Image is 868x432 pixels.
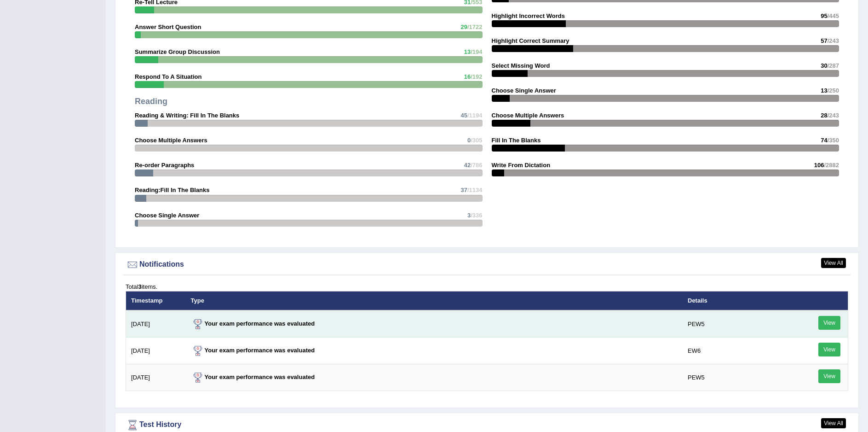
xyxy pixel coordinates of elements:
span: 95 [821,12,827,19]
strong: Choose Multiple Answers [135,137,207,144]
td: [DATE] [126,364,186,391]
strong: Your exam performance was evaluated [191,347,315,354]
a: View [818,316,840,330]
td: PEW5 [683,310,793,338]
span: 13 [821,87,827,94]
strong: Choose Multiple Answers [492,112,564,119]
span: 42 [464,162,471,169]
td: PEW5 [683,364,793,391]
span: /243 [828,37,839,44]
strong: Answer Short Question [135,23,201,30]
span: /194 [471,48,482,55]
span: /2882 [824,162,839,169]
strong: Reading:Fill In The Blanks [135,187,210,193]
span: 37 [460,187,467,193]
strong: Reading & Writing: Fill In The Blanks [135,112,239,119]
span: 28 [821,112,827,119]
span: /1722 [467,23,483,30]
strong: Your exam performance was evaluated [191,374,315,380]
strong: Fill In The Blanks [492,137,541,144]
span: 13 [464,48,471,55]
strong: Choose Single Answer [492,87,556,94]
a: View [818,343,840,356]
a: View All [821,418,846,428]
strong: Your exam performance was evaluated [191,320,315,327]
span: 30 [821,62,827,69]
strong: Choose Single Answer [135,212,199,219]
strong: Highlight Correct Summary [492,37,569,44]
td: EW6 [683,338,793,364]
span: 74 [821,137,827,144]
span: 57 [821,37,827,44]
th: Type [186,291,683,310]
span: /287 [828,62,839,69]
span: /1194 [467,112,483,119]
a: View All [821,258,846,268]
strong: Respond To A Situation [135,73,201,80]
strong: Write From Dictation [492,162,551,169]
div: Total items. [126,282,848,291]
strong: Summarize Group Discussion [135,48,220,55]
span: 0 [467,137,471,144]
strong: Re-order Paragraphs [135,162,194,169]
strong: Highlight Incorrect Words [492,12,565,19]
span: /350 [828,137,839,144]
span: /336 [471,212,482,219]
b: 3 [138,283,141,290]
td: [DATE] [126,310,186,338]
a: View [818,369,840,383]
div: Test History [126,418,848,432]
strong: Reading [135,97,167,106]
div: Notifications [126,258,848,272]
th: Details [683,291,793,310]
span: /445 [828,12,839,19]
span: 3 [467,212,471,219]
strong: Select Missing Word [492,62,550,69]
span: /305 [471,137,482,144]
span: /250 [828,87,839,94]
span: /243 [828,112,839,119]
td: [DATE] [126,338,186,364]
span: /1134 [467,187,483,193]
span: /786 [471,162,482,169]
span: 29 [460,23,467,30]
span: /192 [471,73,482,80]
th: Timestamp [126,291,186,310]
span: 16 [464,73,471,80]
span: 106 [814,162,824,169]
span: 45 [460,112,467,119]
